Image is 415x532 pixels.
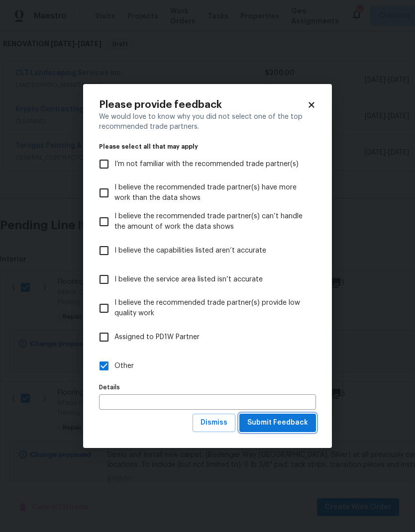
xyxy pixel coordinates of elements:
span: I believe the recommended trade partner(s) can’t handle the amount of work the data shows [114,211,308,232]
span: I believe the capabilities listed aren’t accurate [114,246,266,256]
button: Submit Feedback [239,414,316,432]
div: We would love to know why you did not select one of the top recommended trade partners. [99,112,316,132]
span: I’m not familiar with the recommended trade partner(s) [114,159,299,170]
span: Other [114,361,134,371]
span: I believe the service area listed isn’t accurate [114,274,263,285]
span: Assigned to PD1W Partner [114,332,200,343]
button: Dismiss [193,414,235,432]
label: Details [99,384,316,390]
h2: Please provide feedback [99,100,307,110]
span: I believe the recommended trade partner(s) have more work than the data shows [114,182,308,203]
legend: Please select all that may apply [99,144,316,150]
span: Dismiss [201,417,227,429]
span: I believe the recommended trade partner(s) provide low quality work [114,298,308,319]
span: Submit Feedback [247,417,308,429]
